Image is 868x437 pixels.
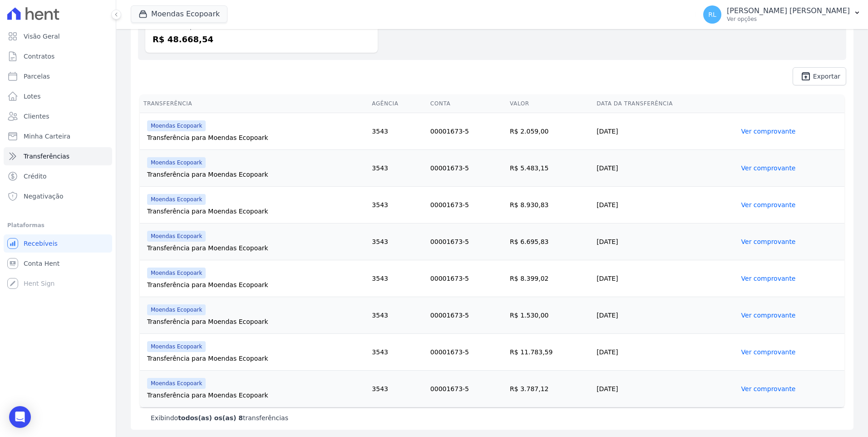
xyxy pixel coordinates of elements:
a: Recebíveis [4,234,112,253]
td: R$ 3.787,12 [506,371,593,407]
td: 00001673-5 [427,223,506,260]
td: [DATE] [593,334,737,371]
span: Parcelas [24,72,50,81]
div: Transferência para Moendas Ecopoark [147,317,365,326]
i: unarchive [800,71,811,82]
a: Ver comprovante [741,275,796,282]
a: Ver comprovante [741,385,796,392]
a: Parcelas [4,67,112,85]
span: Minha Carteira [24,132,70,141]
span: Visão Geral [24,32,60,41]
th: Conta [427,94,506,113]
a: Transferências [4,147,112,165]
td: 3543 [368,371,426,407]
div: Transferência para Moendas Ecopoark [147,354,365,363]
td: [DATE] [593,187,737,223]
td: 00001673-5 [427,260,506,297]
th: Valor [506,94,593,113]
td: 3543 [368,334,426,371]
a: unarchive Exportar [793,67,846,85]
td: 00001673-5 [427,187,506,223]
p: Exibindo transferências [151,413,288,422]
div: Transferência para Moendas Ecopoark [147,133,365,142]
td: 3543 [368,113,426,150]
td: [DATE] [593,223,737,260]
span: Transferências [24,152,69,161]
p: [PERSON_NAME] [PERSON_NAME] [727,6,850,15]
td: 00001673-5 [427,334,506,371]
td: R$ 2.059,00 [506,113,593,150]
a: Contratos [4,47,112,65]
td: [DATE] [593,113,737,150]
td: 00001673-5 [427,113,506,150]
span: Moendas Ecopoark [147,157,206,168]
td: 3543 [368,187,426,223]
a: Ver comprovante [741,238,796,245]
th: Data da Transferência [593,94,737,113]
td: [DATE] [593,150,737,187]
span: Moendas Ecopoark [147,268,206,278]
span: Moendas Ecopoark [147,378,206,389]
td: R$ 8.930,83 [506,187,593,223]
td: 3543 [368,150,426,187]
span: Moendas Ecopoark [147,341,206,352]
span: Clientes [24,112,49,121]
button: RL [PERSON_NAME] [PERSON_NAME] Ver opções [696,2,868,27]
a: Ver comprovante [741,348,796,356]
div: Transferência para Moendas Ecopoark [147,280,365,289]
div: Open Intercom Messenger [9,406,31,428]
span: Exportar [813,74,840,79]
span: Moendas Ecopoark [147,304,206,315]
th: Agência [368,94,426,113]
div: Transferência para Moendas Ecopoark [147,170,365,179]
p: Ver opções [727,15,850,23]
td: R$ 5.483,15 [506,150,593,187]
td: R$ 8.399,02 [506,260,593,297]
th: Transferência [140,94,368,113]
span: Crédito [24,172,47,181]
a: Crédito [4,167,112,185]
span: Conta Hent [24,259,59,268]
span: Negativação [24,192,64,201]
td: 00001673-5 [427,371,506,407]
a: Ver comprovante [741,201,796,209]
a: Minha Carteira [4,127,112,145]
button: Moendas Ecopoark [131,5,227,23]
span: Moendas Ecopoark [147,194,206,205]
td: [DATE] [593,260,737,297]
td: [DATE] [593,371,737,407]
td: R$ 11.783,59 [506,334,593,371]
span: Lotes [24,92,41,101]
span: Contratos [24,52,54,61]
a: Ver comprovante [741,128,796,135]
td: R$ 6.695,83 [506,223,593,260]
td: R$ 1.530,00 [506,297,593,334]
div: Transferência para Moendas Ecopoark [147,207,365,216]
td: 3543 [368,223,426,260]
a: Ver comprovante [741,164,796,172]
a: Negativação [4,187,112,205]
td: 3543 [368,297,426,334]
div: Transferência para Moendas Ecopoark [147,243,365,253]
dd: R$ 48.668,54 [153,33,370,45]
span: Moendas Ecopoark [147,120,206,131]
a: Ver comprovante [741,312,796,319]
td: 00001673-5 [427,150,506,187]
a: Visão Geral [4,27,112,45]
div: Plataformas [7,220,108,231]
td: [DATE] [593,297,737,334]
span: Moendas Ecopoark [147,231,206,242]
div: Transferência para Moendas Ecopoark [147,391,365,400]
span: RL [708,11,716,18]
a: Lotes [4,87,112,105]
td: 00001673-5 [427,297,506,334]
a: Conta Hent [4,254,112,273]
span: Recebíveis [24,239,58,248]
td: 3543 [368,260,426,297]
b: todos(as) os(as) 8 [178,414,243,422]
a: Clientes [4,107,112,125]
